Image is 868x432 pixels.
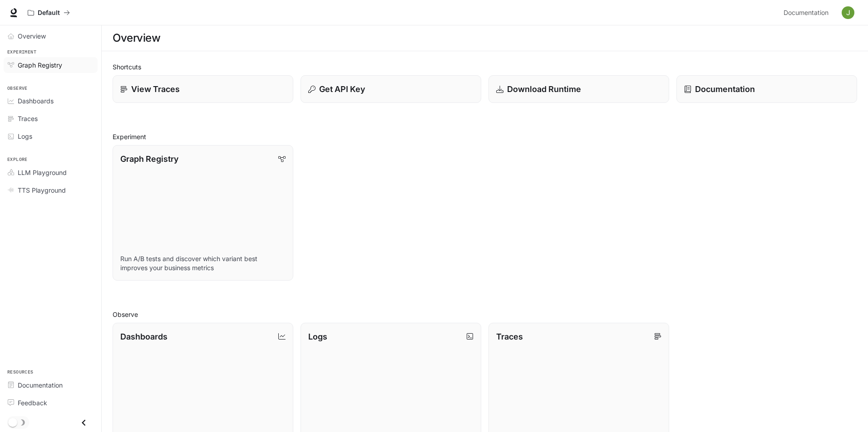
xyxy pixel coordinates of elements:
[496,330,523,343] p: Traces
[113,75,293,103] a: View Traces
[18,96,54,106] span: Dashboards
[839,4,857,22] button: User avatar
[120,153,178,165] p: Graph Registry
[131,83,180,95] p: View Traces
[113,62,857,72] h2: Shortcuts
[18,380,63,390] span: Documentation
[8,417,17,427] span: Dark mode toggle
[4,165,98,180] a: LLM Playground
[507,83,581,95] p: Download Runtime
[301,75,481,103] button: Get API Key
[676,75,857,103] a: Documentation
[18,60,62,70] span: Graph Registry
[4,377,98,393] a: Documentation
[842,6,854,19] img: User avatar
[18,131,32,141] span: Logs
[308,330,327,343] p: Logs
[488,75,669,103] a: Download Runtime
[120,254,286,272] p: Run A/B tests and discover which variant best improves your business metrics
[4,395,98,411] a: Feedback
[18,185,66,195] span: TTS Playground
[18,114,38,123] span: Traces
[4,57,98,73] a: Graph Registry
[4,28,98,44] a: Overview
[74,413,94,432] button: Close drawer
[38,9,60,17] p: Default
[18,398,47,408] span: Feedback
[113,145,293,281] a: Graph RegistryRun A/B tests and discover which variant best improves your business metrics
[113,310,857,319] h2: Observe
[695,83,755,95] p: Documentation
[780,4,835,22] a: Documentation
[24,4,74,22] button: All workspaces
[113,29,160,47] h1: Overview
[18,168,67,177] span: LLM Playground
[319,83,365,95] p: Get API Key
[4,93,98,109] a: Dashboards
[18,31,46,41] span: Overview
[4,128,98,144] a: Logs
[4,182,98,198] a: TTS Playground
[784,7,829,19] span: Documentation
[4,111,98,126] a: Traces
[113,132,857,141] h2: Experiment
[120,330,168,343] p: Dashboards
